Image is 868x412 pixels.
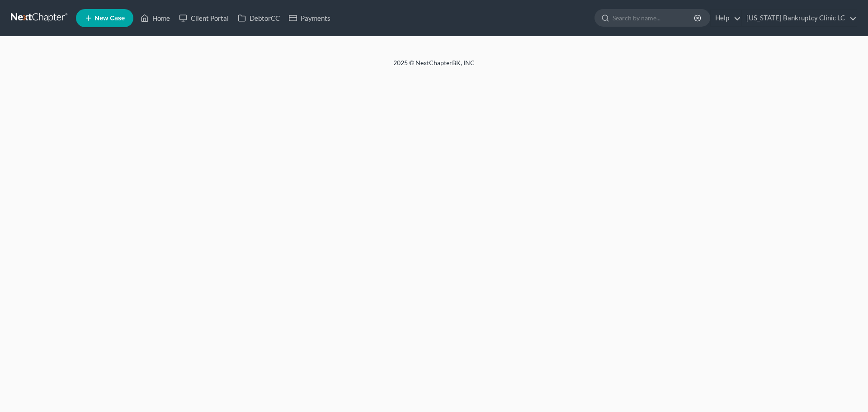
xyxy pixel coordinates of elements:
a: [US_STATE] Bankruptcy Clinic LC [742,10,857,26]
a: Help [711,10,741,26]
a: DebtorCC [233,10,284,26]
a: Home [136,10,175,26]
div: 2025 © NextChapterBK, INC [176,58,692,75]
a: Client Portal [175,10,233,26]
input: Search by name... [613,9,695,26]
span: New Case [94,15,125,22]
a: Payments [284,10,335,26]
